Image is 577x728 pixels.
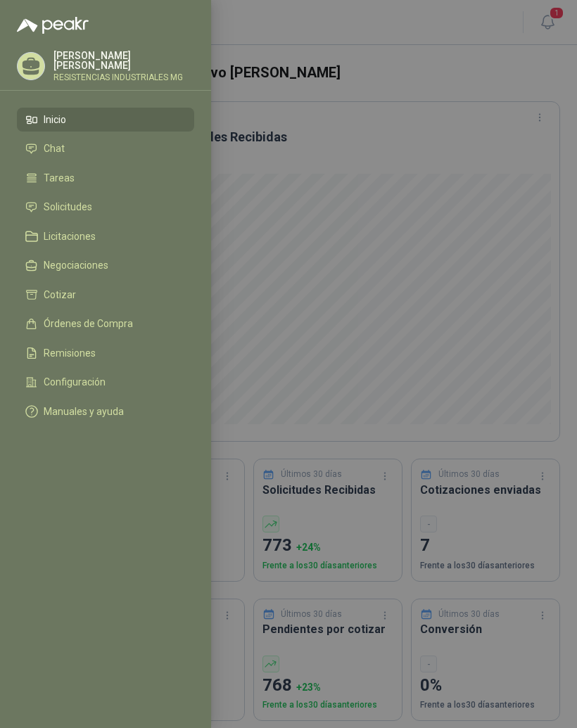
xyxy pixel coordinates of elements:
[17,400,194,423] a: Manuales y ayuda
[44,114,66,125] span: Inicio
[53,73,194,82] p: RESISTENCIAS INDUSTRIALES MG
[17,312,194,336] a: Órdenes de Compra
[44,318,133,329] span: Órdenes de Compra
[17,166,194,190] a: Tareas
[17,341,194,365] a: Remisiones
[44,260,108,271] span: Negociaciones
[44,347,96,359] span: Remisiones
[44,231,96,242] span: Licitaciones
[44,172,75,184] span: Tareas
[17,224,194,248] a: Licitaciones
[17,196,194,219] a: Solicitudes
[53,51,194,70] p: [PERSON_NAME] [PERSON_NAME]
[44,289,76,300] span: Cotizar
[17,137,194,161] a: Chat
[17,371,194,395] a: Configuración
[17,17,89,34] img: Logo peakr
[44,143,65,154] span: Chat
[44,376,106,388] span: Configuración
[17,108,194,132] a: Inicio
[17,283,194,307] a: Cotizar
[17,254,194,278] a: Negociaciones
[44,201,92,212] span: Solicitudes
[44,406,124,417] span: Manuales y ayuda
